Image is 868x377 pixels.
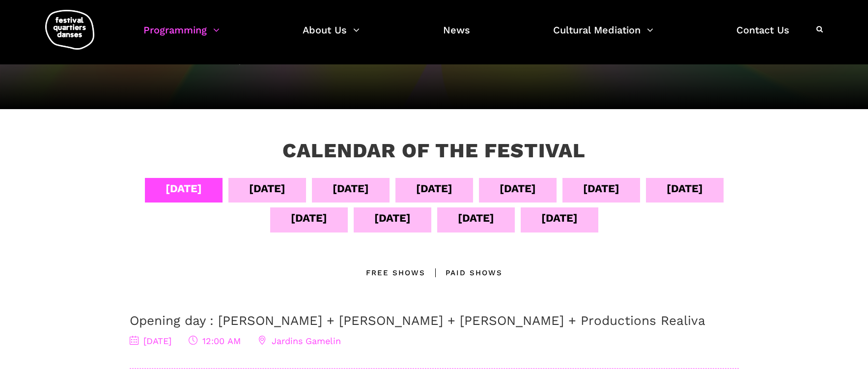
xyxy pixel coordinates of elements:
span: 12:00 AM [189,336,241,346]
div: [DATE] [458,209,494,227]
span: [DATE] [130,336,171,346]
img: logo-fqd-med [45,10,94,50]
div: [DATE] [166,180,202,197]
div: [DATE] [500,180,536,197]
a: News [443,22,470,51]
a: Programming [143,22,220,51]
div: [DATE] [416,180,452,197]
div: [DATE] [333,180,369,197]
a: About Us [303,22,360,51]
div: [DATE] [667,180,703,197]
div: [DATE] [583,180,619,197]
div: [DATE] [291,209,327,227]
a: Contact Us [736,22,789,51]
a: Opening day : [PERSON_NAME] + [PERSON_NAME] + [PERSON_NAME] + Productions Realiva [130,313,705,328]
a: Cultural Mediation [553,22,653,51]
span: Jardins Gamelin [258,336,341,346]
div: Paid shows [425,267,503,279]
div: Free Shows [366,267,425,279]
div: [DATE] [374,209,411,227]
div: [DATE] [541,209,578,227]
div: [DATE] [249,180,285,197]
h3: Calendar of the Festival [282,139,586,163]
